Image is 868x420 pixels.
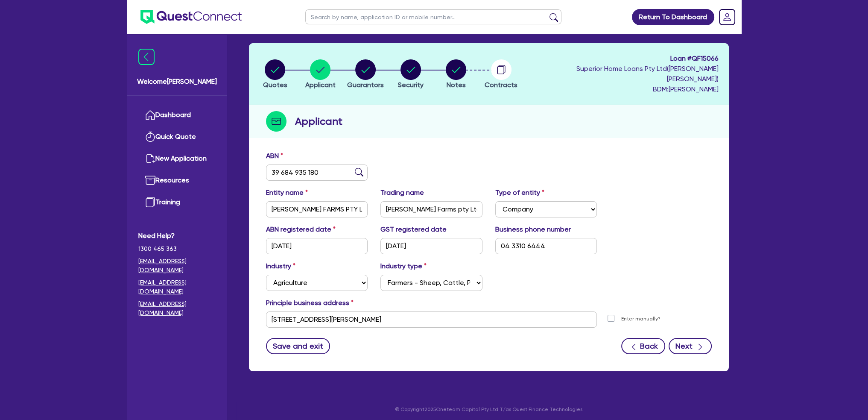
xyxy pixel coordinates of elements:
[495,224,571,235] label: Business phone number
[495,188,544,198] label: Type of entity
[526,84,719,94] span: BDM: [PERSON_NAME]
[138,170,216,191] a: Resources
[397,59,424,91] button: Security
[137,76,217,87] span: Welcome [PERSON_NAME]
[716,6,738,28] a: Dropdown toggle
[576,65,719,83] span: Superior Home Loans Pty Ltd ( [PERSON_NAME] [PERSON_NAME] )
[266,151,283,161] label: ABN
[263,59,288,91] button: Quotes
[145,132,155,142] img: quick-quote
[138,244,216,253] span: 1300 465 363
[266,111,286,132] img: step-icon
[138,257,216,275] a: [EMAIL_ADDRESS][DOMAIN_NAME]
[145,153,155,164] img: new-application
[380,224,447,235] label: GST registered date
[138,231,216,241] span: Need Help?
[347,59,384,91] button: Guarantors
[266,338,330,354] button: Save and exit
[485,81,517,89] span: Contracts
[305,59,336,91] button: Applicant
[138,278,216,296] a: [EMAIL_ADDRESS][DOMAIN_NAME]
[266,298,354,308] label: Principle business address
[355,168,363,176] img: abn-lookup icon
[145,197,155,207] img: training
[266,238,368,254] input: DD / MM / YYYY
[347,81,384,89] span: Guarantors
[380,188,424,198] label: Trading name
[138,191,216,213] a: Training
[484,59,518,91] button: Contracts
[398,81,424,89] span: Security
[138,49,155,65] img: icon-menu-close
[380,261,427,271] label: Industry type
[380,238,482,254] input: DD / MM / YYYY
[621,315,660,323] label: Enter manually?
[138,148,216,170] a: New Application
[305,81,336,89] span: Applicant
[266,224,336,235] label: ABN registered date
[145,175,155,185] img: resources
[140,10,242,24] img: quest-connect-logo-blue
[621,338,665,354] button: Back
[266,188,308,198] label: Entity name
[138,104,216,126] a: Dashboard
[445,59,467,91] button: Notes
[263,81,287,89] span: Quotes
[295,114,342,129] h2: Applicant
[266,261,295,271] label: Industry
[632,9,714,25] a: Return To Dashboard
[669,338,712,354] button: Next
[138,300,216,317] a: [EMAIL_ADDRESS][DOMAIN_NAME]
[138,126,216,148] a: Quick Quote
[243,405,735,413] p: © Copyright 2025 Oneteam Capital Pty Ltd T/as Quest Finance Technologies
[526,53,719,64] span: Loan # QF15066
[446,81,465,89] span: Notes
[305,9,561,24] input: Search by name, application ID or mobile number...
